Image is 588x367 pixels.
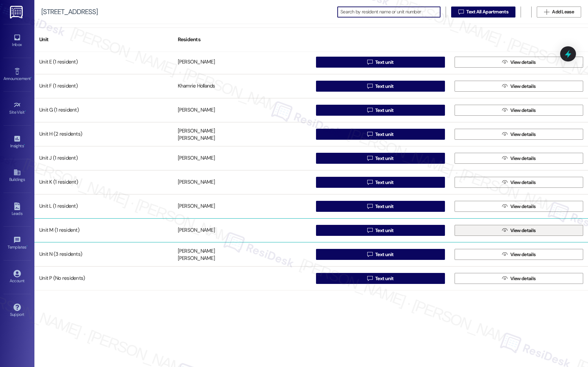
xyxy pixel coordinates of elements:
button: Text unit [316,273,445,284]
span: View details [510,227,536,234]
span: View details [510,275,536,282]
div: [PERSON_NAME] [178,127,215,135]
span: View details [510,83,536,90]
span: Text unit [375,107,394,114]
button: Text unit [316,57,445,68]
span: View details [510,59,536,66]
a: Buildings [3,167,31,185]
a: Inbox [3,32,31,50]
div: Unit K (1 resident) [34,175,173,189]
div: Unit H (2 residents) [34,127,173,141]
i:  [502,180,507,185]
i:  [502,204,507,209]
button: Text unit [316,153,445,164]
button: View details [455,57,584,68]
button: Add Lease [537,7,581,18]
button: View details [455,153,584,164]
button: View details [455,177,584,188]
i:  [502,276,507,281]
button: Text unit [316,81,445,92]
button: Text unit [316,249,445,260]
span: Text unit [375,227,394,234]
i:  [367,180,372,185]
i:  [502,131,507,137]
div: Khamrie Hollands [178,83,215,90]
button: View details [455,273,584,284]
div: [STREET_ADDRESS] [41,8,98,15]
button: Text unit [316,201,445,212]
div: Unit G (1 resident) [34,103,173,117]
span: • [25,109,26,114]
span: View details [510,251,536,258]
i:  [367,228,372,233]
div: [PERSON_NAME] [178,227,215,234]
i:  [367,107,372,113]
button: View details [455,249,584,260]
span: • [26,244,28,249]
button: Text unit [316,129,445,140]
i:  [367,204,372,209]
div: [PERSON_NAME] [178,107,215,114]
i:  [502,107,507,113]
a: Site Visit • [3,99,31,118]
span: Text unit [375,251,394,258]
i:  [502,83,507,89]
button: View details [455,201,584,212]
span: View details [510,155,536,162]
i:  [502,156,507,161]
div: [PERSON_NAME] [178,255,215,262]
div: [PERSON_NAME] [178,59,215,66]
span: Text unit [375,131,394,138]
i:  [502,252,507,257]
button: Text unit [316,105,445,116]
button: View details [455,225,584,236]
div: [PERSON_NAME] [178,155,215,162]
i:  [458,9,464,15]
input: Search by resident name or unit number [340,7,440,17]
i:  [367,276,372,281]
a: Leads [3,200,31,219]
div: Unit [34,31,173,48]
div: Unit L (1 resident) [34,199,173,213]
a: Insights • [3,133,31,151]
i:  [544,9,549,15]
div: Unit F (1 resident) [34,79,173,93]
div: [PERSON_NAME] [178,135,215,142]
div: Unit M (1 resident) [34,223,173,237]
span: View details [510,179,536,186]
span: Text unit [375,83,394,90]
div: Unit P (No residents) [34,272,173,285]
span: Text unit [375,179,394,186]
i:  [502,59,507,65]
a: Templates • [3,234,31,253]
span: • [24,142,25,147]
a: Account [3,268,31,286]
div: Unit N (3 residents) [34,248,173,261]
span: View details [510,203,536,210]
div: [PERSON_NAME] [178,248,215,255]
span: Text unit [375,59,394,66]
div: Residents [173,31,312,48]
span: Add Lease [552,8,574,15]
div: Unit J (1 resident) [34,151,173,165]
i:  [502,228,507,233]
span: Text unit [375,155,394,162]
i:  [367,252,372,257]
button: Text All Apartments [451,7,515,18]
span: Text unit [375,203,394,210]
div: [PERSON_NAME] [178,179,215,186]
i:  [367,59,372,65]
span: • [31,75,32,80]
a: Support [3,301,31,320]
div: Unit E (1 resident) [34,55,173,69]
span: Text unit [375,275,394,282]
img: ResiDesk Logo [10,6,24,19]
span: Text All Apartments [466,8,508,15]
button: View details [455,105,584,116]
button: Text unit [316,225,445,236]
span: View details [510,131,536,138]
button: View details [455,81,584,92]
i:  [367,131,372,137]
i:  [367,156,372,161]
button: Text unit [316,177,445,188]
